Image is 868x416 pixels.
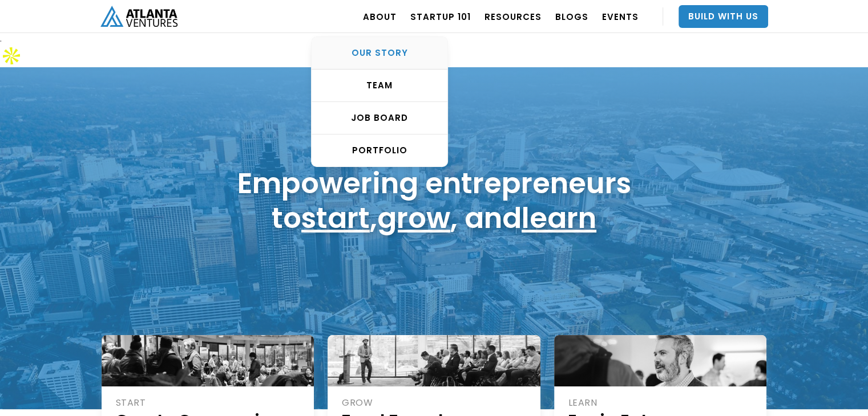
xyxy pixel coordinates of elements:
[377,198,450,238] a: grow
[342,397,528,409] div: GROW
[363,1,397,32] a: ABOUT
[301,198,370,238] a: start
[555,1,588,32] a: BLOGS
[312,70,447,102] a: TEAM
[602,1,639,32] a: EVENTS
[522,198,596,238] a: learn
[237,166,631,235] h1: Empowering entrepreneurs to , , and
[312,102,447,134] a: Job Board
[679,5,768,28] a: Build With Us
[312,80,447,91] div: TEAM
[568,397,754,409] div: LEARN
[312,47,447,59] div: OUR STORY
[485,1,542,32] a: RESOURCES
[312,112,447,124] div: Job Board
[312,37,447,70] a: OUR STORY
[410,1,471,32] a: Startup 101
[312,145,447,156] div: PORTFOLIO
[312,134,447,166] a: PORTFOLIO
[116,397,302,409] div: START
